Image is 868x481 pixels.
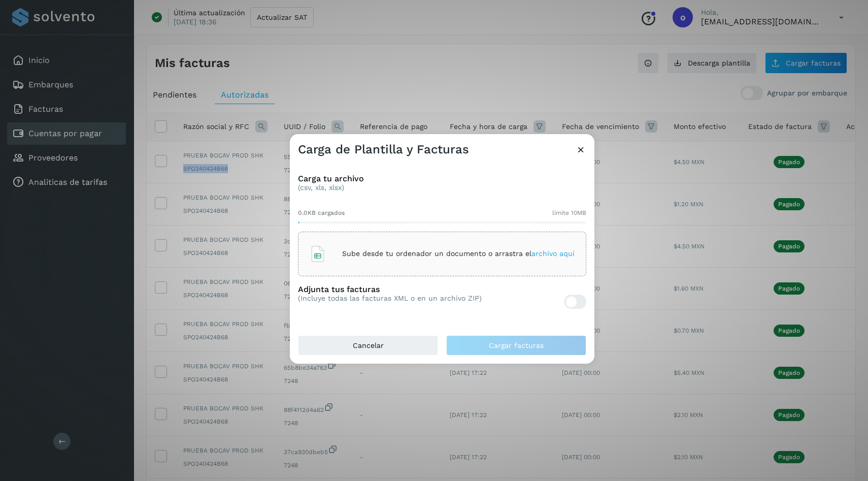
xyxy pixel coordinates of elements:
button: Cargar facturas [446,335,586,356]
span: archivo aquí [531,249,575,258]
span: 0.0KB cargados [298,208,345,217]
p: (Incluye todas las facturas XML o en un archivo ZIP) [298,294,482,303]
span: Cargar facturas [489,342,544,349]
h3: Carga tu archivo [298,174,586,183]
p: (csv, xls, xlsx) [298,183,586,192]
span: Cancelar [353,342,384,349]
h3: Adjunta tus facturas [298,284,482,294]
span: límite 10MB [552,208,586,217]
p: Sube desde tu ordenador un documento o arrastra el [342,249,575,258]
h3: Carga de Plantilla y Facturas [298,142,469,157]
button: Cancelar [298,335,438,356]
